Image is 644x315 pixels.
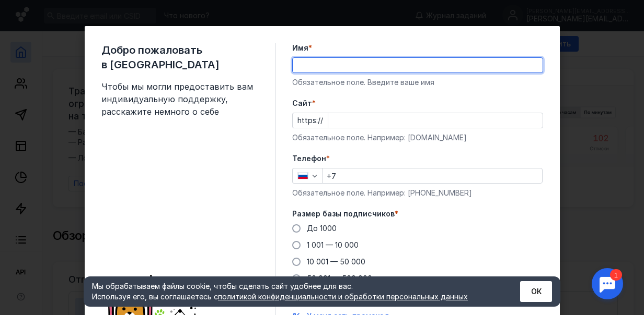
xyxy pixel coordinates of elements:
span: Размер базы подписчиков [292,209,395,219]
a: политикой конфиденциальности и обработки персональных данных [218,292,468,301]
span: 50 001 — 500 000 [307,274,372,283]
span: 10 001 — 50 000 [307,257,365,266]
span: Имя [292,43,308,53]
div: Обязательное поле. Например: [PHONE_NUMBER] [292,188,543,198]
div: 1 [24,6,36,18]
button: ОК [520,281,552,302]
div: Обязательное поле. Например: [DOMAIN_NAME] [292,132,543,143]
span: Чтобы мы могли предоставить вам индивидуальную поддержку, расскажите немного о себе [101,80,258,118]
span: Cайт [292,98,312,108]
span: 1 001 — 10 000 [307,240,359,249]
span: До 1000 [307,224,337,233]
span: Телефон [292,153,326,164]
div: Обязательное поле. Введите ваше имя [292,77,543,88]
span: Добро пожаловать в [GEOGRAPHIC_DATA] [101,43,258,72]
div: Мы обрабатываем файлы cookie, чтобы сделать сайт удобнее для вас. Используя его, вы соглашаетесь c [92,281,494,302]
